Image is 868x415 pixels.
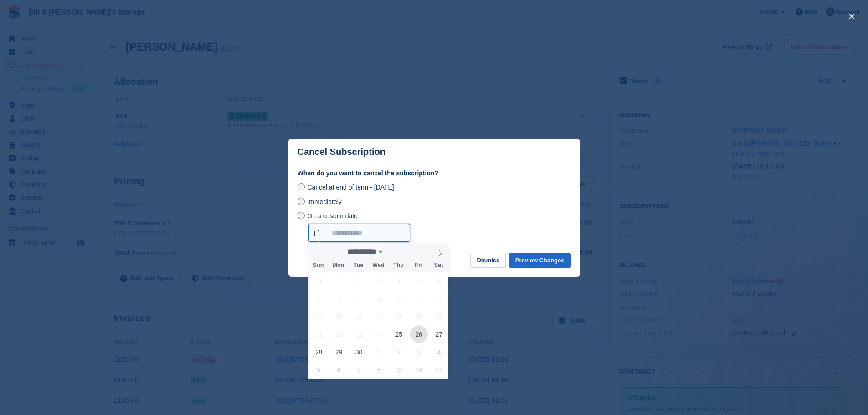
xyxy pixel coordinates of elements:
span: September 8, 2025 [330,290,348,307]
span: September 9, 2025 [350,290,368,307]
span: Cancel at end of term - [DATE] [307,184,394,191]
span: September 11, 2025 [390,290,408,307]
span: October 5, 2025 [310,361,328,379]
span: October 11, 2025 [430,361,448,379]
button: Dismiss [470,253,506,268]
span: September 15, 2025 [330,307,348,325]
span: September 23, 2025 [350,325,368,343]
span: October 1, 2025 [370,343,388,361]
span: September 5, 2025 [410,272,428,290]
span: Sun [308,262,329,268]
span: Sat [428,262,448,268]
span: September 2, 2025 [350,272,368,290]
span: September 3, 2025 [370,272,388,290]
span: September 7, 2025 [310,290,328,307]
input: On a custom date [308,224,410,242]
span: October 9, 2025 [390,361,408,379]
span: September 26, 2025 [410,325,428,343]
span: September 24, 2025 [370,325,388,343]
span: September 30, 2025 [350,343,368,361]
span: August 31, 2025 [310,272,328,290]
span: October 4, 2025 [430,343,448,361]
label: When do you want to cancel the subscription? [298,169,571,178]
button: close [844,9,859,24]
span: Fri [408,262,428,268]
span: Thu [388,262,408,268]
span: September 14, 2025 [310,307,328,325]
button: Preview Changes [509,253,571,268]
span: Tue [348,262,368,268]
span: September 20, 2025 [430,307,448,325]
span: October 7, 2025 [350,361,368,379]
span: September 6, 2025 [430,272,448,290]
span: Mon [328,262,348,268]
select: Month [344,247,384,256]
span: September 27, 2025 [430,325,448,343]
span: October 10, 2025 [410,361,428,379]
span: September 13, 2025 [430,290,448,307]
span: On a custom date [307,212,358,220]
span: September 19, 2025 [410,307,428,325]
input: Immediately [298,198,305,205]
span: September 17, 2025 [370,307,388,325]
span: October 8, 2025 [370,361,388,379]
input: On a custom date [298,212,305,219]
span: September 16, 2025 [350,307,368,325]
span: September 21, 2025 [310,325,328,343]
span: October 3, 2025 [410,343,428,361]
span: September 4, 2025 [390,272,408,290]
input: Cancel at end of term - [DATE] [298,183,305,190]
span: September 12, 2025 [410,290,428,307]
span: Wed [368,262,388,268]
span: September 29, 2025 [330,343,348,361]
span: September 18, 2025 [390,307,408,325]
p: Cancel Subscription [298,147,385,157]
span: September 22, 2025 [330,325,348,343]
input: Year [384,247,413,256]
span: Immediately [307,198,341,205]
span: September 25, 2025 [390,325,408,343]
span: September 28, 2025 [310,343,328,361]
span: September 1, 2025 [330,272,348,290]
span: September 10, 2025 [370,290,388,307]
span: October 6, 2025 [330,361,348,379]
span: October 2, 2025 [390,343,408,361]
